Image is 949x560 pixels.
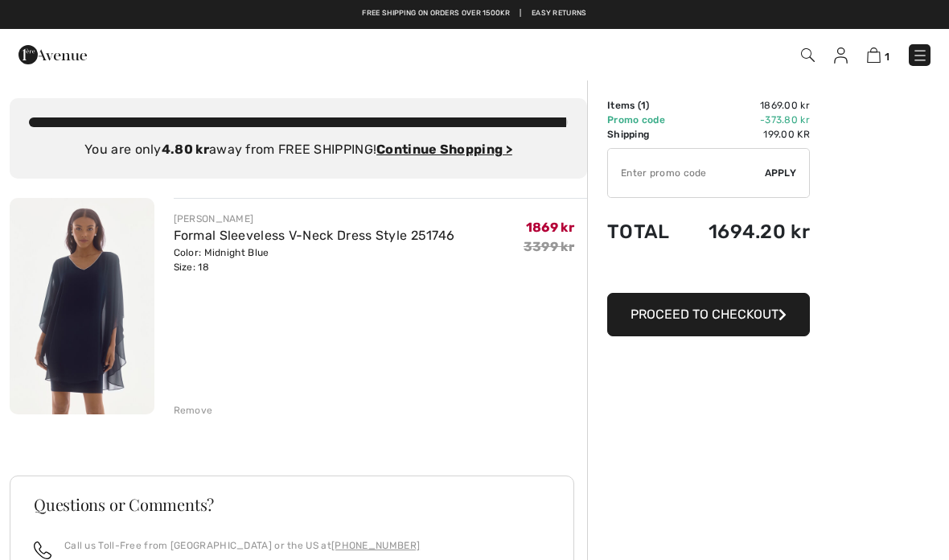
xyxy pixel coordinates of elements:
s: 3399 kr [524,239,574,254]
img: Shopping Bag [867,47,881,63]
a: [PHONE_NUMBER] [331,540,420,551]
div: [PERSON_NAME] [174,212,455,226]
span: 1869 kr [526,220,574,235]
div: Remove [174,403,213,418]
a: Easy Returns [532,8,587,19]
span: 1 [885,51,889,63]
button: Proceed to Checkout [607,293,810,336]
a: 1 [867,45,889,64]
img: call [34,541,51,559]
div: Color: Midnight Blue Size: 18 [174,245,455,274]
td: Total [607,204,684,259]
img: My Info [834,47,848,64]
td: 1694.20 kr [684,204,810,259]
img: Formal Sleeveless V-Neck Dress Style 251746 [10,198,154,414]
p: Call us Toll-Free from [GEOGRAPHIC_DATA] or the US at [64,538,420,553]
a: Continue Shopping > [376,142,512,157]
h3: Questions or Comments? [34,496,550,513]
input: Promo code [608,149,765,197]
td: -373.80 kr [684,113,810,127]
td: Items ( ) [607,98,684,113]
td: Shipping [607,127,684,142]
td: 1869.00 kr [684,98,810,113]
span: Proceed to Checkout [631,307,779,322]
td: Promo code [607,113,684,127]
span: | [520,8,521,19]
div: You are only away from FREE SHIPPING! [29,140,568,159]
a: Formal Sleeveless V-Neck Dress Style 251746 [174,228,455,243]
img: Search [801,48,815,62]
td: 199.00 kr [684,127,810,142]
span: Apply [765,166,797,180]
strong: 4.80 kr [162,142,209,157]
a: 1ère Avenue [18,46,87,61]
iframe: PayPal [607,259,810,287]
img: Menu [912,47,928,64]
img: 1ère Avenue [18,39,87,71]
a: Free shipping on orders over 1500kr [362,8,510,19]
span: 1 [641,100,646,111]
